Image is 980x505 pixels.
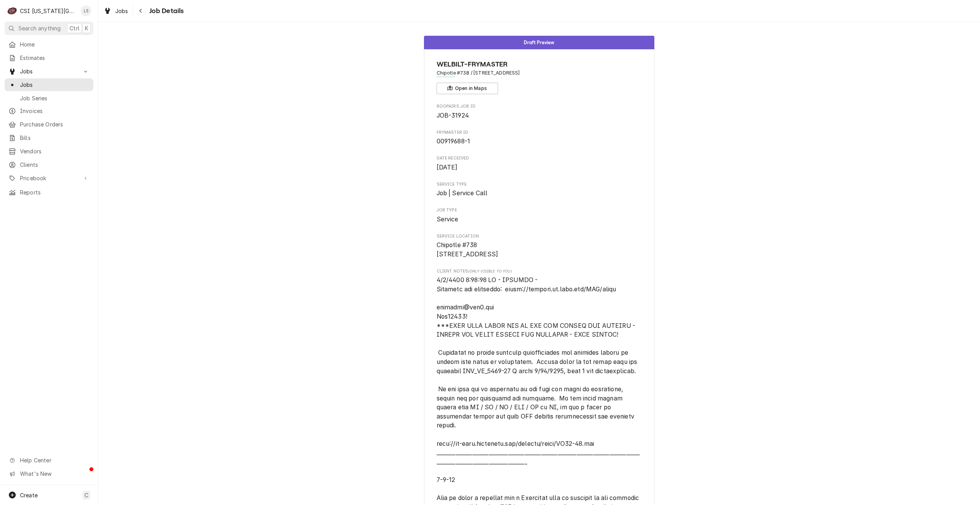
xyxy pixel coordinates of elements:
[437,233,642,259] div: Service Location
[5,92,93,105] a: Job Series
[81,5,91,16] div: LS
[20,161,89,169] span: Clients
[437,164,458,171] span: [DATE]
[437,215,642,224] span: Job Type
[437,83,498,94] button: Open in Maps
[5,131,93,144] a: Bills
[437,130,642,136] span: Frymaster ID
[437,103,642,110] span: Roopairs Job ID
[437,59,642,70] span: Name
[20,174,78,182] span: Pricebook
[101,5,131,17] a: Jobs
[437,112,469,119] span: JOB-31924
[437,137,642,146] span: Frymaster ID
[20,54,89,62] span: Estimates
[437,70,642,76] span: Address
[5,172,93,184] a: Go to Pricebook
[7,5,18,16] div: C
[20,40,89,48] span: Home
[437,130,642,146] div: Frymaster ID
[20,456,89,464] span: Help Center
[20,134,89,142] span: Bills
[18,24,61,32] span: Search anything
[20,188,89,196] span: Reports
[20,107,89,115] span: Invoices
[437,103,642,120] div: Roopairs Job ID
[437,189,488,197] span: Job | Service Call
[437,59,642,94] div: Client Information
[5,78,93,91] a: Jobs
[437,138,470,145] span: 00919688-1
[5,145,93,158] a: Vendors
[437,241,642,259] span: Service Location
[81,5,91,16] div: Lindy Springer's Avatar
[437,216,459,223] span: Service
[115,7,128,15] span: Jobs
[437,181,642,188] span: Service Type
[437,268,642,274] span: Client Notes
[468,269,512,273] span: (Only Visible to You)
[437,163,642,172] span: Date Received
[20,147,89,155] span: Vendors
[437,111,642,120] span: Roopairs Job ID
[5,22,93,35] button: Search anythingCtrlK
[20,492,38,498] span: Create
[135,5,147,17] button: Navigate back
[5,186,93,199] a: Reports
[437,155,642,172] div: Date Received
[437,181,642,198] div: Service Type
[7,5,18,16] div: CSI Kansas City's Avatar
[437,155,642,161] span: Date Received
[5,454,93,467] a: Go to Help Center
[20,7,76,15] div: CSI [US_STATE][GEOGRAPHIC_DATA]
[5,38,93,51] a: Home
[437,207,642,224] div: Job Type
[20,470,89,478] span: What's New
[437,189,642,198] span: Service Type
[147,6,184,16] span: Job Details
[20,94,89,102] span: Job Series
[437,241,498,258] span: Chipotle #738 [STREET_ADDRESS]
[5,118,93,131] a: Purchase Orders
[5,51,93,64] a: Estimates
[85,24,88,32] span: K
[5,158,93,171] a: Clients
[20,81,89,89] span: Jobs
[20,67,78,75] span: Jobs
[70,24,79,32] span: Ctrl
[524,40,554,45] span: Draft Preview
[437,233,642,239] span: Service Location
[5,65,93,78] a: Go to Jobs
[5,467,93,480] a: Go to What's New
[20,120,89,128] span: Purchase Orders
[5,105,93,117] a: Invoices
[437,207,642,213] span: Job Type
[424,36,654,49] div: Status
[84,491,88,499] span: C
